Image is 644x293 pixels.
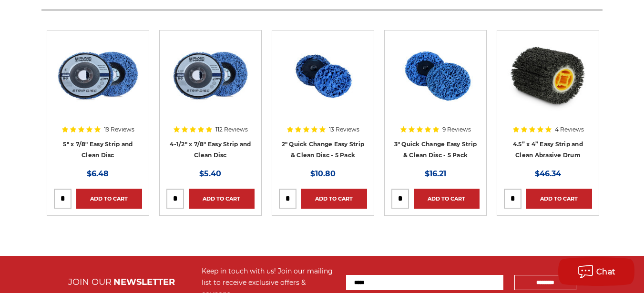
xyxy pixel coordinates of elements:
[391,37,480,113] img: 3 inch blue strip it quick change discs by BHA
[558,257,634,286] button: Chat
[87,169,109,178] span: $6.48
[394,141,477,159] a: 3" Quick Change Easy Strip & Clean Disc - 5 Pack
[68,277,112,287] span: JOIN OUR
[279,37,367,113] img: 2 inch strip and clean blue quick change discs
[425,169,446,178] span: $16.21
[54,37,142,113] img: blue clean and strip disc
[113,277,175,287] span: NEWSLETTER
[189,189,255,209] a: Add to Cart
[301,189,367,209] a: Add to Cart
[54,37,142,153] a: blue clean and strip disc
[513,141,583,159] a: 4.5” x 4” Easy Strip and Clean Abrasive Drum
[76,189,142,209] a: Add to Cart
[504,37,592,113] img: 4.5 inch x 4 inch paint stripping drum
[596,267,616,276] span: Chat
[504,37,592,153] a: 4.5 inch x 4 inch paint stripping drum
[63,141,133,159] a: 5" x 7/8" Easy Strip and Clean Disc
[310,169,336,178] span: $10.80
[391,37,480,153] a: 3 inch blue strip it quick change discs by BHA
[170,141,251,159] a: 4-1/2" x 7/8" Easy Strip and Clean Disc
[166,37,255,113] img: 4-1/2" x 7/8" Easy Strip and Clean Disc
[535,169,561,178] span: $46.34
[414,189,480,209] a: Add to Cart
[166,37,255,153] a: 4-1/2" x 7/8" Easy Strip and Clean Disc
[526,189,592,209] a: Add to Cart
[199,169,221,178] span: $5.40
[279,37,367,153] a: 2 inch strip and clean blue quick change discs
[282,141,365,159] a: 2" Quick Change Easy Strip & Clean Disc - 5 Pack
